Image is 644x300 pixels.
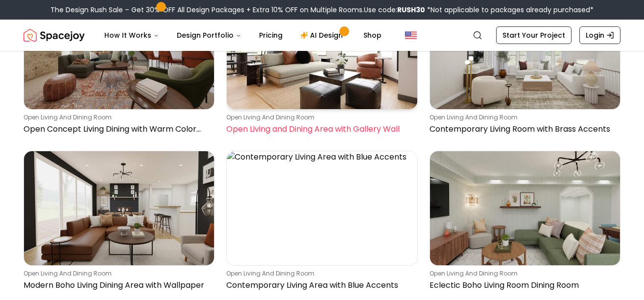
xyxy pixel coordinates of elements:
a: AI Design [292,25,354,45]
img: Modern Boho Living Dining Area with Wallpaper [24,151,214,265]
nav: Main [96,25,389,45]
a: Pricing [251,25,290,45]
button: Design Portfolio [169,25,249,45]
img: Contemporary Living Area with Blue Accents [227,151,417,265]
img: United States [405,29,417,41]
p: Modern Boho Living Dining Area with Wallpaper [24,279,211,291]
span: *Not applicable to packages already purchased* [425,5,594,15]
p: open living and dining room [24,114,211,121]
div: The Design Rush Sale – Get 30% OFF All Design Packages + Extra 10% OFF on Multiple Rooms. [50,5,594,15]
p: open living and dining room [24,270,211,277]
button: How It Works [96,25,167,45]
p: Eclectic Boho Living Room Dining Room [429,279,617,291]
a: Modern Boho Living Dining Area with Wallpaperopen living and dining roomModern Boho Living Dining... [24,151,215,295]
p: open living and dining room [226,114,413,121]
p: Open Living and Dining Area with Gallery Wall [226,123,413,135]
a: Start Your Project [496,26,572,44]
img: Spacejoy Logo [24,25,85,45]
a: Contemporary Living Area with Blue Accentsopen living and dining roomContemporary Living Area wit... [226,151,417,295]
p: open living and dining room [226,270,413,277]
b: RUSH30 [397,5,425,15]
a: Login [579,26,620,44]
p: Contemporary Living Area with Blue Accents [226,279,413,291]
p: open living and dining room [429,270,617,277]
a: Shop [356,25,389,45]
p: Contemporary Living Room with Brass Accents [429,123,617,135]
p: open living and dining room [429,114,617,121]
img: Eclectic Boho Living Room Dining Room [430,151,620,265]
span: Use code: [364,5,425,15]
a: Eclectic Boho Living Room Dining Roomopen living and dining roomEclectic Boho Living Room Dining ... [429,151,620,295]
p: Open Concept Living Dining with Warm Color Palette [24,123,211,135]
nav: Global [24,20,620,51]
a: Spacejoy [24,25,85,45]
